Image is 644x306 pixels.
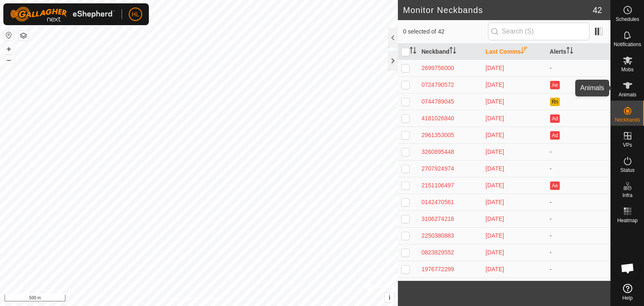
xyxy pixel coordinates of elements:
div: 0823829552 [421,248,479,257]
span: Animals [618,92,636,97]
button: + [4,44,14,54]
button: Ad [550,114,559,123]
td: - [546,210,610,227]
div: Open chat [615,256,640,281]
th: Neckband [418,44,482,60]
button: i [385,293,394,302]
div: 3260895448 [421,148,479,156]
div: 2151106497 [421,181,479,190]
td: - [546,194,610,210]
span: 8 Sept 2025, 1:47 pm [486,266,504,272]
th: Last Comms [482,44,546,60]
span: Status [620,168,634,173]
img: Gallagher Logo [10,7,115,22]
span: 42 [593,4,602,16]
span: HL [132,10,139,19]
div: 0142470561 [421,198,479,207]
td: - [546,227,610,244]
input: Search (S) [488,23,589,40]
span: Schedules [615,17,639,22]
span: 0 selected of 42 [403,27,488,36]
a: Privacy Policy [166,295,197,303]
a: Help [611,280,644,304]
h2: Monitor Neckbands [403,5,593,15]
span: 1 Oct 2025, 6:29 pm [486,115,504,122]
td: - [546,143,610,160]
p-sorticon: Activate to sort [410,48,416,55]
button: Reset Map [4,30,14,40]
span: 2 Oct 2025, 10:19 am [486,98,504,105]
td: - [546,160,610,177]
button: Ae [550,81,559,89]
div: 2250380883 [421,231,479,240]
td: - [546,277,610,294]
span: 14 Sept 2025, 5:46 pm [486,232,504,239]
td: - [546,60,610,76]
th: Alerts [546,44,610,60]
div: 1976772299 [421,265,479,274]
div: 4181026840 [421,114,479,123]
span: 28 Sept 2025, 12:16 am [486,132,504,138]
span: 2 Oct 2025, 1:59 pm [486,81,504,88]
div: 0724790572 [421,80,479,89]
span: VPs [623,143,632,148]
button: Rn [550,98,559,106]
a: Contact Us [207,295,232,303]
p-sorticon: Activate to sort [521,48,527,55]
span: 23 Sept 2025, 8:30 am [486,165,504,172]
span: Heatmap [617,218,638,223]
span: 10 Sept 2025, 10:12 pm [486,249,504,256]
div: 2699756000 [421,64,479,73]
span: Help [622,296,633,301]
p-sorticon: Activate to sort [566,48,573,55]
button: Ad [550,131,559,140]
span: 20 Sept 2025, 6:07 pm [486,182,504,189]
span: Neckbands [615,117,640,122]
span: 2 Oct 2025, 6:56 pm [486,65,504,71]
span: Infra [622,193,632,198]
div: 2707924974 [421,164,479,173]
span: 17 Sept 2025, 5:13 pm [486,215,504,222]
span: i [389,294,390,301]
div: 3106274218 [421,215,479,223]
div: 2961353005 [421,131,479,140]
button: – [4,55,14,65]
span: Notifications [614,42,641,47]
div: 0744789045 [421,97,479,106]
span: Mobs [621,67,634,72]
button: Map Layers [18,31,29,41]
p-sorticon: Activate to sort [449,48,456,55]
span: 25 Sept 2025, 3:01 pm [486,148,504,155]
button: Ae [550,182,559,190]
span: 19 Sept 2025, 6:00 am [486,199,504,205]
td: - [546,261,610,277]
td: - [546,244,610,261]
